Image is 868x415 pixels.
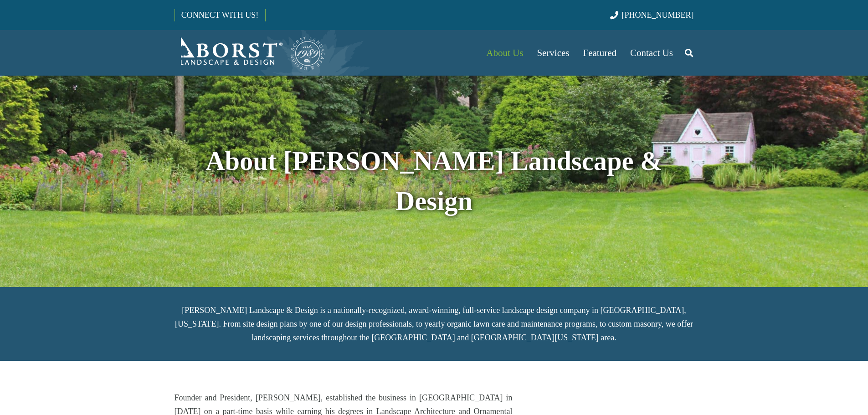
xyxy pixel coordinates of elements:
[623,30,680,76] a: Contact Us
[537,47,569,58] span: Services
[630,47,673,58] span: Contact Us
[622,10,694,20] span: [PHONE_NUMBER]
[175,303,694,344] p: [PERSON_NAME] Landscape & Design is a nationally-recognized, award-winning, full-service landscap...
[479,30,530,76] a: About Us
[610,10,693,20] a: [PHONE_NUMBER]
[576,30,623,76] a: Featured
[680,41,698,64] a: Search
[530,30,576,76] a: Services
[175,4,265,26] a: CONNECT WITH US!
[583,47,616,58] span: Featured
[486,47,523,58] span: About Us
[175,35,326,71] a: Borst-Logo
[205,146,663,216] strong: About [PERSON_NAME] Landscape & Design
